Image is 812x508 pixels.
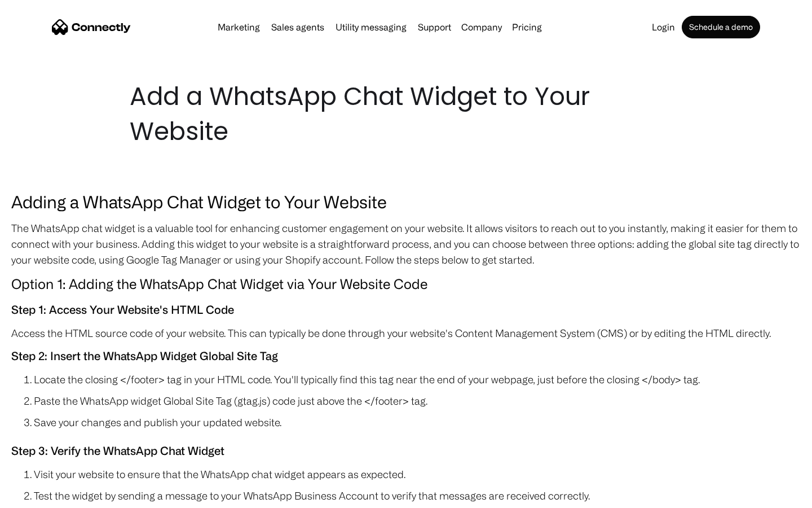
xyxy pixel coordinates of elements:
[34,466,801,482] li: Visit your website to ensure that the WhatsApp chat widget appears as expected.
[331,23,411,32] a: Utility messaging
[11,488,68,504] aside: Language selected: English
[647,23,679,32] a: Login
[11,325,801,341] p: Access the HTML source code of your website. This can typically be done through your website's Co...
[413,23,456,32] a: Support
[23,488,68,504] ul: Language list
[34,371,801,387] li: Locate the closing </footer> tag in your HTML code. You'll typically find this tag near the end o...
[11,347,801,366] h5: Step 2: Insert the WhatsApp Widget Global Site Tag
[461,19,502,35] div: Company
[11,220,801,268] p: The WhatsApp chat widget is a valuable tool for enhancing customer engagement on your website. It...
[130,79,682,149] h1: Add a WhatsApp Chat Widget to Your Website
[682,16,760,38] a: Schedule a demo
[11,189,801,214] h3: Adding a WhatsApp Chat Widget to Your Website
[34,488,801,503] li: Test the widget by sending a message to your WhatsApp Business Account to verify that messages ar...
[213,23,264,32] a: Marketing
[11,273,801,295] h4: Option 1: Adding the WhatsApp Chat Widget via Your Website Code
[34,414,801,430] li: Save your changes and publish your updated website.
[34,393,801,409] li: Paste the WhatsApp widget Global Site Tag (gtag.js) code just above the </footer> tag.
[267,23,329,32] a: Sales agents
[11,441,801,461] h5: Step 3: Verify the WhatsApp Chat Widget
[507,23,546,32] a: Pricing
[11,300,801,319] h5: Step 1: Access Your Website's HTML Code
